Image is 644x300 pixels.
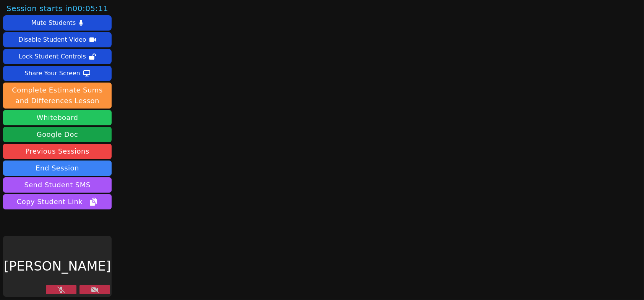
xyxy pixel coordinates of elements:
time: 00:05:11 [72,4,108,13]
span: Session starts in [6,3,109,14]
a: Previous Sessions [3,144,112,159]
a: Google Doc [3,127,112,142]
div: Share Your Screen [24,67,80,79]
div: Disable Student Video [18,34,86,46]
button: End Session [3,161,112,176]
button: Lock Student Controls [3,49,112,64]
button: Whiteboard [3,110,112,125]
div: [PERSON_NAME] [3,236,112,297]
div: Lock Student Controls [19,50,86,63]
button: Copy Student Link [3,194,112,209]
div: Mute Students [31,17,76,29]
button: Disable Student Video [3,32,112,47]
span: Copy Student Link [17,196,98,207]
button: Complete Estimate Sums and Differences Lesson [3,83,112,109]
button: Mute Students [3,15,112,31]
button: Send Student SMS [3,177,112,193]
button: Share Your Screen [3,66,112,81]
